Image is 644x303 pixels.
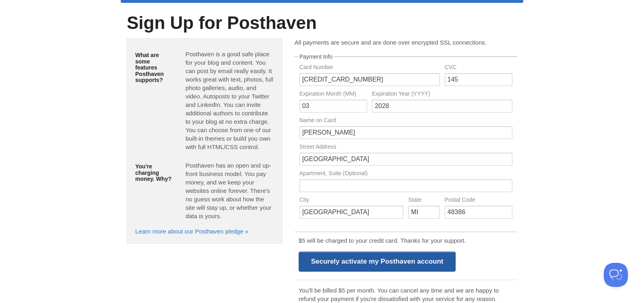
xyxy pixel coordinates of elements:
h5: What are some features Posthaven supports? [135,52,173,83]
p: All payments are secure and are done over encrypted SSL connections. [295,38,517,47]
label: Street Address [299,144,512,151]
p: $5 will be charged to your credit card. Thanks for your support. [299,236,513,245]
label: Card Number [299,64,440,72]
legend: Payment Info [298,54,334,59]
label: CVC [445,64,512,72]
label: Name on Card [299,117,512,125]
p: Posthaven is a good safe place for your blog and content. You can post by email really easily. It... [186,50,274,151]
p: You'll be billed $5 per month. You can cancel any time and we are happy to refund your payment if... [299,286,513,303]
p: Posthaven has an open and up-front business model. You pay money, and we keep your websites onlin... [186,161,274,220]
label: Expiration Month (MM) [299,91,367,98]
label: State [408,197,440,205]
label: Expiration Year (YYYY) [372,91,512,98]
a: Learn more about our Posthaven pledge » [135,228,248,235]
input: Securely activate my Posthaven account [299,252,456,272]
label: Postal Code [445,197,512,205]
h5: You're charging money. Why? [135,164,173,182]
label: City [299,197,404,205]
h1: Sign Up for Posthaven [127,13,517,33]
label: Apartment, Suite (Optional) [299,170,512,178]
iframe: Help Scout Beacon - Open [604,263,628,287]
